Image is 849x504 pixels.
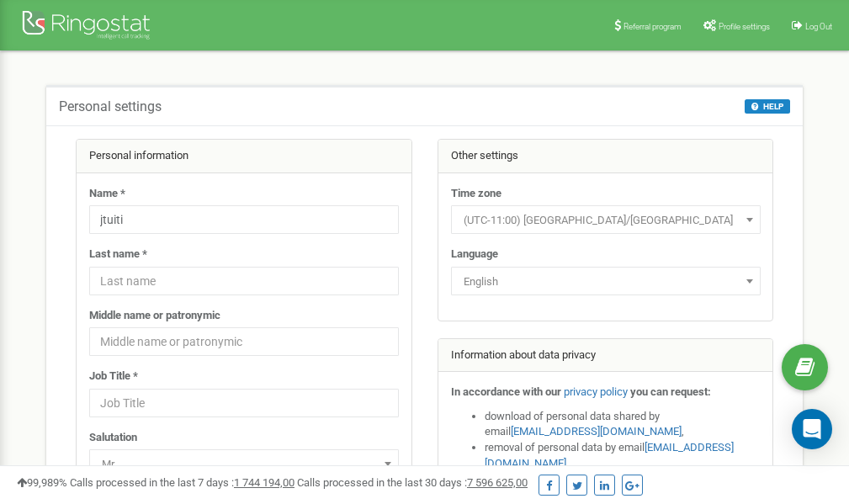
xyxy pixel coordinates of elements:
span: 99,989% [17,476,67,489]
h5: Personal settings [59,99,162,114]
div: Open Intercom Messenger [792,409,832,449]
label: Salutation [89,430,137,446]
input: Middle name or patronymic [89,327,399,356]
span: Referral program [623,22,682,31]
a: [EMAIL_ADDRESS][DOMAIN_NAME] [511,425,682,438]
a: privacy policy [564,385,628,398]
u: 7 596 625,00 [467,476,528,489]
span: Calls processed in the last 30 days : [297,476,528,489]
span: English [451,267,761,295]
label: Middle name or patronymic [89,308,220,324]
li: removal of personal data by email , [485,440,761,471]
label: Language [451,247,498,263]
label: Name * [89,186,125,202]
span: (UTC-11:00) Pacific/Midway [451,205,761,234]
li: download of personal data shared by email , [485,409,761,440]
div: Other settings [438,140,773,173]
input: Last name [89,267,399,295]
button: HELP [745,99,790,114]
span: English [457,270,755,294]
span: (UTC-11:00) Pacific/Midway [457,209,755,232]
label: Last name * [89,247,147,263]
label: Time zone [451,186,501,202]
input: Job Title [89,389,399,417]
span: Mr. [95,453,393,476]
u: 1 744 194,00 [234,476,294,489]
span: Mr. [89,449,399,478]
input: Name [89,205,399,234]
strong: In accordance with our [451,385,561,398]
span: Log Out [805,22,832,31]
div: Information about data privacy [438,339,773,373]
strong: you can request: [630,385,711,398]
span: Calls processed in the last 7 days : [70,476,294,489]
span: Profile settings [719,22,770,31]
label: Job Title * [89,369,138,385]
div: Personal information [77,140,411,173]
